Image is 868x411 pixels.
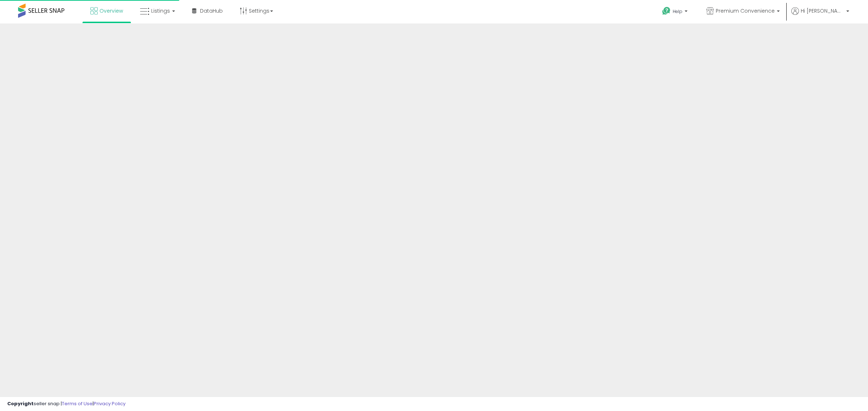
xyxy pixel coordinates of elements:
[151,7,170,14] span: Listings
[99,7,123,14] span: Overview
[673,8,682,14] span: Help
[791,7,849,23] a: Hi [PERSON_NAME]
[716,7,775,14] span: Premium Convenience
[656,1,695,23] a: Help
[200,7,223,14] span: DataHub
[801,7,844,14] span: Hi [PERSON_NAME]
[662,7,671,16] i: Get Help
